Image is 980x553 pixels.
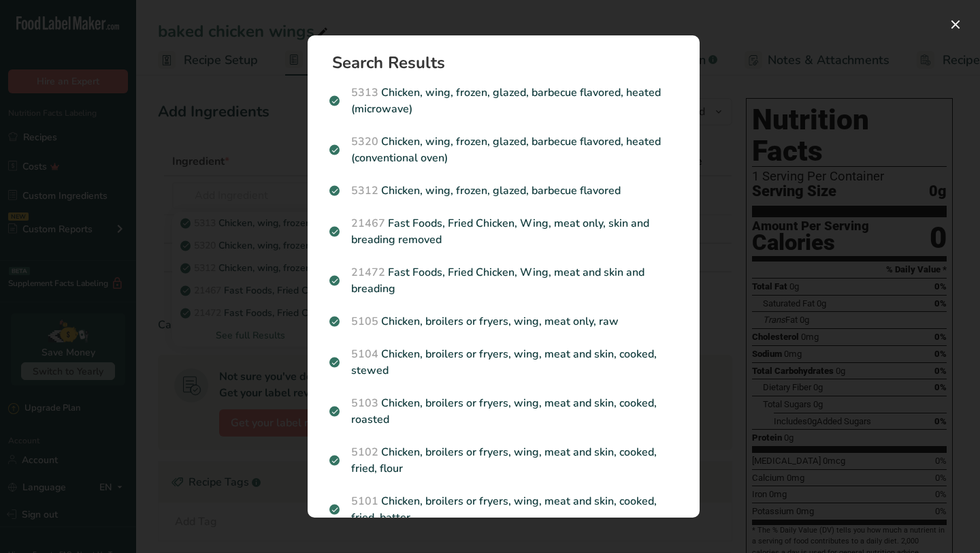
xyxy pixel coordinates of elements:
p: Chicken, broilers or fryers, wing, meat and skin, cooked, fried, batter [329,493,678,526]
span: 21467 [351,216,385,231]
span: 21472 [351,265,385,280]
span: 5101 [351,494,378,509]
span: 5312 [351,183,378,198]
span: 5313 [351,85,378,100]
span: 5105 [351,314,378,329]
p: Chicken, broilers or fryers, wing, meat and skin, cooked, fried, flour [329,444,678,477]
p: Chicken, wing, frozen, glazed, barbecue flavored, heated (conventional oven) [329,133,678,166]
p: Chicken, broilers or fryers, wing, meat only, raw [329,313,678,330]
p: Chicken, broilers or fryers, wing, meat and skin, cooked, roasted [329,395,678,428]
span: 5320 [351,134,378,149]
iframe: Intercom live chat [934,507,966,539]
p: Chicken, wing, frozen, glazed, barbecue flavored [329,183,678,199]
h1: Search Results [332,54,686,71]
span: 5103 [351,396,378,411]
p: Fast Foods, Fried Chicken, Wing, meat and skin and breading [329,264,678,297]
p: Chicken, broilers or fryers, wing, meat and skin, cooked, stewed [329,346,678,379]
p: Fast Foods, Fried Chicken, Wing, meat only, skin and breading removed [329,215,678,248]
p: Chicken, wing, frozen, glazed, barbecue flavored, heated (microwave) [329,84,678,117]
span: 5102 [351,445,378,460]
span: 5104 [351,347,378,362]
